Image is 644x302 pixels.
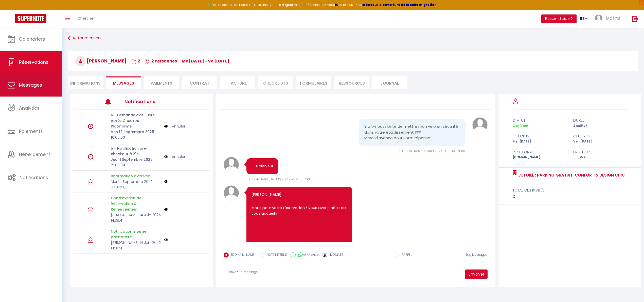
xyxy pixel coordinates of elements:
img: NO IMAGE [164,238,168,242]
p: Confirmation de Réservation & Remerciement [111,195,161,212]
div: Mer [DATE] [509,139,570,144]
p: [PERSON_NAME], [252,192,347,198]
span: Chercher [77,15,95,21]
span: Mathis [606,15,620,21]
img: logout [632,15,638,22]
a: Chercher [74,10,99,28]
div: statut [509,117,570,123]
h3: Notifications [124,96,181,107]
div: check out [570,133,630,139]
span: [PERSON_NAME] [75,58,127,64]
a: Retourner vers [68,34,638,43]
img: avatar.png [472,117,488,133]
label: NOTE INTERNE [264,252,287,258]
span: Messages [113,80,134,86]
span: Hébergement [19,151,50,157]
img: NO IMAGE [164,180,168,184]
a: Annuler [172,123,185,129]
span: 2 [131,58,140,64]
span: Réservations [19,59,48,65]
div: Plateforme [509,149,570,155]
img: avatar.png [224,185,239,201]
div: Prix total [570,149,630,155]
p: Jeu 11 Septembre 2025 21:00:00 [111,157,161,168]
li: CHECKLISTS [258,76,293,89]
span: [PERSON_NAME] 14 Juin 2025 14:37:39 - mail [246,177,311,181]
a: Annuler [172,154,185,160]
a: L’Étoilé : Parking Gratuit, Confort & Design Chic [517,172,625,178]
li: Informations [68,76,103,89]
li: Journal [372,76,407,89]
li: FORMULAIRES [296,76,331,89]
p: 6 - Demande avis Juste Après Checkout Plateforme [111,112,161,129]
span: Messages [19,82,42,88]
p: [PERSON_NAME] 14 Juin 2025 14:30:41 [111,240,161,251]
span: Confirmé [513,123,528,128]
label: RAPPEL [399,252,412,258]
button: Ouvrir le widget de chat LiveChat [4,2,19,17]
span: me [DATE] - ve [DATE] [182,58,229,64]
span: Calendriers [19,36,45,42]
img: NO IMAGE [164,123,168,129]
pre: Oui bien sûr [252,163,273,169]
div: 2 [513,193,627,199]
div: 155.25 € [570,155,630,160]
iframe: Chat [622,279,640,298]
p: [PERSON_NAME] 14 Juin 2025 14:39:41 [111,212,161,223]
p: Notification interne prestataire [111,229,161,240]
div: Ven [DATE] [570,139,630,144]
p: Toutes les informations nécessaires pour rejoindre votre réservation vous seront envoyées autour ... [252,241,347,258]
img: Super Booking [15,14,46,23]
button: Besoin d'aide ? [541,14,577,23]
label: [DOMAIN_NAME] [229,252,255,258]
div: durée [570,117,630,123]
img: NO IMAGE [164,154,168,160]
li: Ressources [334,76,369,89]
img: ... [595,14,602,22]
img: NO IMAGE [164,207,168,211]
label: Modèles [330,252,344,261]
p: 5 - Notification pre-checkout à 21h [111,146,161,157]
label: WhatsApp [296,252,319,258]
li: Contrat [182,76,217,89]
span: Paiements [19,128,43,134]
span: Tag Messages [466,252,488,257]
img: avatar.png [224,157,239,172]
p: Information d'arrivée [111,173,161,179]
a: ICI [335,3,339,7]
button: Envoyer [465,269,487,279]
span: 2 Personnes [145,58,177,64]
div: check in [509,133,570,139]
a: créneaux d'ouverture de la salle migration [362,3,437,7]
p: Ven 12 Septembre 2025 16:00:00 [111,129,161,140]
p: Merci pour votre réservation ! Nous avons hâte de vous accueillir. [252,205,347,216]
div: total des invités [513,187,627,193]
span: Notifications [20,174,48,181]
p: Mer 10 Septembre 2025 07:00:00 [111,179,161,190]
div: [DOMAIN_NAME] [509,155,570,160]
li: Paiements [144,76,179,89]
a: ... Mathis [591,10,627,28]
span: Analytics [19,105,40,111]
div: 2 nuit(s) [570,123,630,128]
pre: Y a t-il possibilité de mettre mon vélo en sécurité dans votre établissement ??? Merci d'avance p... [364,124,460,141]
span: [PERSON_NAME] 14 Juin 2025 14:30:43 - mail [399,149,465,153]
li: Facture [220,76,255,89]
